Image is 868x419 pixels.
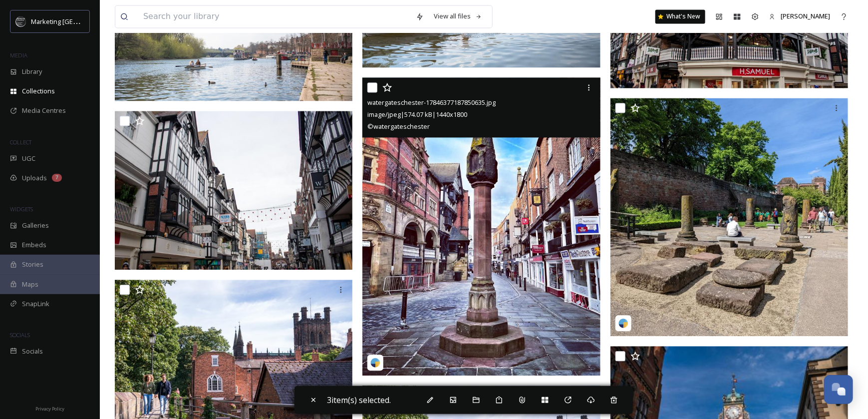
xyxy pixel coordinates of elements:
[10,138,31,146] span: COLLECT
[138,5,411,27] input: Search your library
[22,347,43,356] span: Socials
[22,67,42,76] span: Library
[22,299,49,309] span: SnapLink
[781,11,830,20] span: [PERSON_NAME]
[22,280,38,289] span: Maps
[370,358,380,368] img: snapsea-logo.png
[22,240,46,250] span: Embeds
[22,260,43,269] span: Stories
[22,154,35,163] span: UGC
[35,402,64,414] a: Privacy Policy
[367,122,430,131] span: © watergateschester
[22,221,49,230] span: Galleries
[115,111,353,270] img: IMG_8285.jpg
[429,6,487,26] a: View all files
[10,51,27,59] span: MEDIA
[10,205,33,213] span: WIDGETS
[367,98,496,107] span: watergateschester-17846377187850635.jpg
[22,106,66,115] span: Media Centres
[824,375,853,404] button: Open Chat
[10,331,30,339] span: SOCIALS
[655,9,705,23] a: What's New
[52,174,62,182] div: 7
[327,394,391,406] span: 3 item(s) selected.
[362,77,600,375] img: watergateschester-17846377187850635.jpg
[16,16,26,26] img: MC-Logo-01.svg
[22,173,47,183] span: Uploads
[618,318,628,328] img: snapsea-logo.png
[22,86,55,96] span: Collections
[367,110,467,119] span: image/jpeg | 574.07 kB | 1440 x 1800
[764,6,835,26] a: [PERSON_NAME]
[35,406,64,412] span: Privacy Policy
[31,16,126,26] span: Marketing [GEOGRAPHIC_DATA]
[610,98,849,336] img: helenrapp-17959572616702277-1.jpg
